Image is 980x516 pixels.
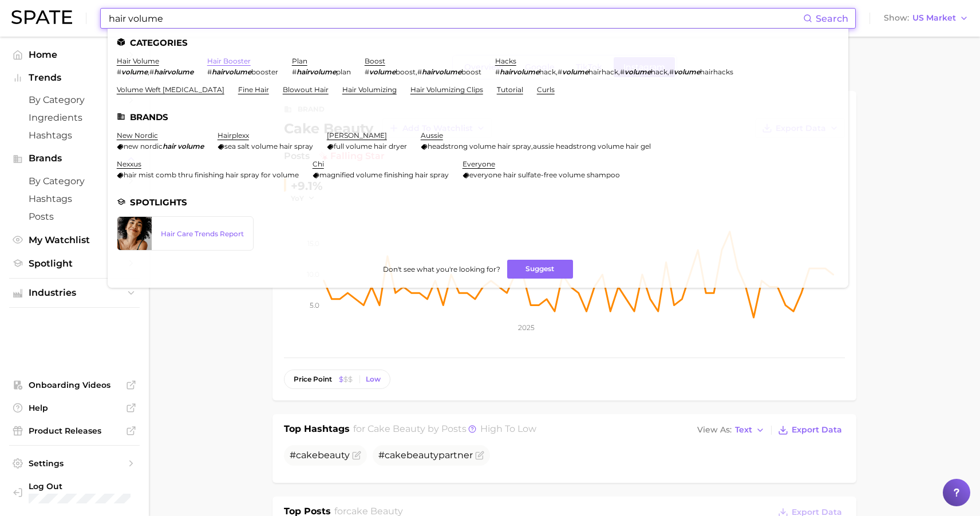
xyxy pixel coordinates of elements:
button: Industries [9,284,140,301]
a: volume weft [MEDICAL_DATA] [117,85,224,94]
button: Flag as miscategorized or irrelevant [352,451,361,460]
span: aussie headstrong volume hair gel [533,142,651,150]
span: # [417,68,422,76]
span: booster [251,68,278,76]
span: cake [296,450,318,461]
a: by Category [9,91,140,109]
a: Hashtags [9,126,140,144]
span: Ingredients [29,112,120,123]
span: # [290,450,350,461]
a: Home [9,46,140,63]
button: Trends [9,69,140,86]
span: Home [29,49,120,60]
em: volume [674,68,700,76]
a: aussie [421,131,443,140]
span: # partner [378,450,473,461]
span: Text [735,427,752,433]
em: volume [562,68,588,76]
span: # [292,68,297,76]
span: Brands [29,153,120,164]
h1: Top Hashtags [284,422,350,438]
a: hacks [495,57,516,65]
div: , [117,68,193,76]
span: Log Out [29,481,176,491]
span: Trends [29,73,120,83]
a: My Watchlist [9,231,140,249]
em: hairvolume [297,68,336,76]
span: View As [697,427,732,433]
span: Industries [29,288,120,298]
span: full volume hair dryer [334,142,407,150]
div: , [421,142,651,150]
li: Spotlights [117,197,839,207]
a: Log out. Currently logged in with e-mail michelle.ng@mavbeautybrands.com. [9,478,140,507]
span: Spotlight [29,258,120,269]
img: SPATE [11,10,72,24]
button: Suggest [507,260,573,279]
span: Onboarding Videos [29,380,120,390]
span: plan [336,68,351,76]
li: Brands [117,112,839,122]
span: hairhacks [700,68,733,76]
a: fine hair [238,85,269,94]
em: hair [163,142,176,150]
h2: for by Posts [353,422,536,438]
tspan: 2025 [518,323,535,332]
span: beauty [318,450,350,461]
span: # [558,68,562,76]
span: Hashtags [29,130,120,141]
span: Export Data [792,425,842,435]
button: View AsText [694,423,768,438]
span: cake beauty [367,423,425,434]
span: US Market [912,15,956,21]
em: volume [177,142,204,150]
a: chi [313,160,324,168]
span: headstrong volume hair spray [428,142,531,150]
button: Brands [9,150,140,167]
span: sea salt volume hair spray [224,142,313,150]
span: # [495,68,500,76]
span: boost [461,68,481,76]
a: hair volume [117,57,159,65]
a: hair volumizing clips [410,85,483,94]
li: Categories [117,38,839,47]
span: hair mist comb thru finishing hair spray for volume [124,170,299,179]
button: ShowUS Market [881,11,971,26]
a: Product Releases [9,422,140,439]
a: by Category [9,172,140,190]
a: new nordic [117,131,158,140]
button: price pointLow [284,370,390,389]
span: beauty [406,450,438,461]
a: Ingredients [9,109,140,126]
a: hair booster [207,57,251,65]
em: hairvolume [212,68,251,76]
span: # [149,68,154,76]
a: [PERSON_NAME] [327,131,387,140]
a: Help [9,399,140,416]
span: Show [884,15,909,21]
em: hairvolume [154,68,193,76]
span: Settings [29,458,120,469]
span: # [207,68,212,76]
span: hairhack [588,68,618,76]
div: Low [366,375,381,383]
button: Flag as miscategorized or irrelevant [475,451,484,460]
span: by Category [29,176,120,186]
button: Export Data [775,422,845,438]
a: everyone [463,160,495,168]
span: price point [294,375,332,383]
a: boost [365,57,385,65]
span: # [365,68,369,76]
span: Posts [29,211,120,222]
span: # [620,68,625,76]
a: Spotlight [9,255,140,272]
a: Settings [9,455,140,472]
div: , [365,68,481,76]
a: Posts [9,208,140,225]
span: Hashtags [29,193,120,204]
span: Search [816,13,848,24]
span: # [117,68,121,76]
a: hairplexx [218,131,249,140]
span: Product Releases [29,426,120,436]
em: volume [625,68,651,76]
